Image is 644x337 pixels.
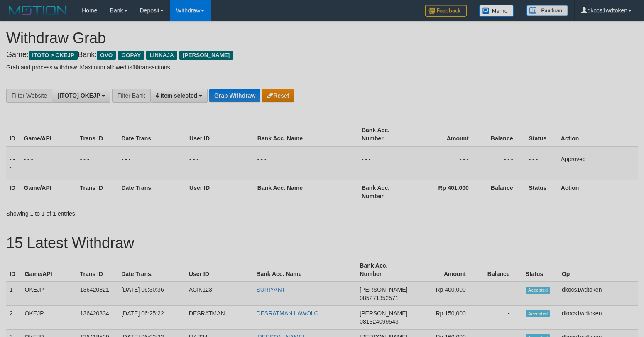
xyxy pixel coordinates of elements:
[6,123,21,146] th: ID
[6,30,638,47] h1: Withdraw Grab
[146,51,177,60] span: LINKAJA
[77,180,118,204] th: Trans ID
[22,258,77,282] th: Game/API
[526,123,558,146] th: Status
[478,258,522,282] th: Balance
[186,180,254,204] th: User ID
[22,282,77,306] td: OKEJP
[118,180,186,204] th: Date Trans.
[132,64,139,71] strong: 10
[6,206,262,218] div: Showing 1 to 1 of 1 entries
[57,92,100,99] span: [ITOTO] OKEJP
[156,92,197,99] span: 4 item selected
[522,258,558,282] th: Status
[52,89,110,103] button: [ITOTO] OKEJP
[118,282,186,306] td: [DATE] 06:30:36
[412,282,478,306] td: Rp 400,000
[360,318,398,325] span: Copy 081324099543 to clipboard
[478,306,522,330] td: -
[186,123,254,146] th: User ID
[77,306,118,330] td: 136420334
[481,180,526,204] th: Balance
[77,146,118,180] td: - - -
[254,146,358,180] td: - - -
[150,89,208,103] button: 4 item selected
[179,51,233,60] span: [PERSON_NAME]
[77,282,118,306] td: 136420821
[253,258,356,282] th: Bank Acc. Name
[358,180,414,204] th: Bank Acc. Number
[186,146,254,180] td: - - -
[558,282,638,306] td: dkocs1wdtoken
[29,51,78,60] span: ITOTO > OKEJP
[186,258,253,282] th: User ID
[558,180,638,204] th: Action
[254,180,358,204] th: Bank Acc. Name
[254,123,358,146] th: Bank Acc. Name
[558,306,638,330] td: dkocs1wdtoken
[77,123,118,146] th: Trans ID
[262,89,294,102] button: Reset
[118,123,186,146] th: Date Trans.
[414,123,481,146] th: Amount
[77,258,118,282] th: Trans ID
[6,235,638,251] h1: 15 Latest Withdraw
[6,258,22,282] th: ID
[256,310,318,317] a: DESRATMAN LAWOLO
[186,282,253,306] td: ACIK123
[6,282,22,306] td: 1
[558,123,638,146] th: Action
[478,282,522,306] td: -
[118,146,186,180] td: - - -
[21,123,77,146] th: Game/API
[118,258,186,282] th: Date Trans.
[358,123,414,146] th: Bank Acc. Number
[6,4,69,17] img: MOTION_logo.png
[186,306,253,330] td: DESRATMAN
[21,180,77,204] th: Game/API
[414,146,481,180] td: - - -
[526,146,558,180] td: - - -
[479,5,514,17] img: Button%20Memo.svg
[425,5,467,17] img: Feedback.jpg
[118,306,186,330] td: [DATE] 06:25:22
[526,310,551,317] span: Accepted
[6,180,21,204] th: ID
[414,180,481,204] th: Rp 401.000
[97,51,116,60] span: OVO
[360,295,398,301] span: Copy 085271352571 to clipboard
[22,306,77,330] td: OKEJP
[558,146,638,180] td: Approved
[112,89,150,103] div: Filter Bank
[356,258,412,282] th: Bank Acc. Number
[412,258,478,282] th: Amount
[481,146,526,180] td: - - -
[209,89,260,102] button: Grab Withdraw
[526,287,551,294] span: Accepted
[526,5,568,16] img: panduan.png
[412,306,478,330] td: Rp 150,000
[526,180,558,204] th: Status
[360,286,407,293] span: [PERSON_NAME]
[6,89,52,103] div: Filter Website
[481,123,526,146] th: Balance
[6,146,21,180] td: - - -
[360,310,407,317] span: [PERSON_NAME]
[21,146,77,180] td: - - -
[558,258,638,282] th: Op
[6,51,638,59] h4: Game: Bank:
[118,51,144,60] span: GOPAY
[256,286,287,293] a: SURIYANTI
[6,63,638,71] p: Grab and process withdraw. Maximum allowed is transactions.
[358,146,414,180] td: - - -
